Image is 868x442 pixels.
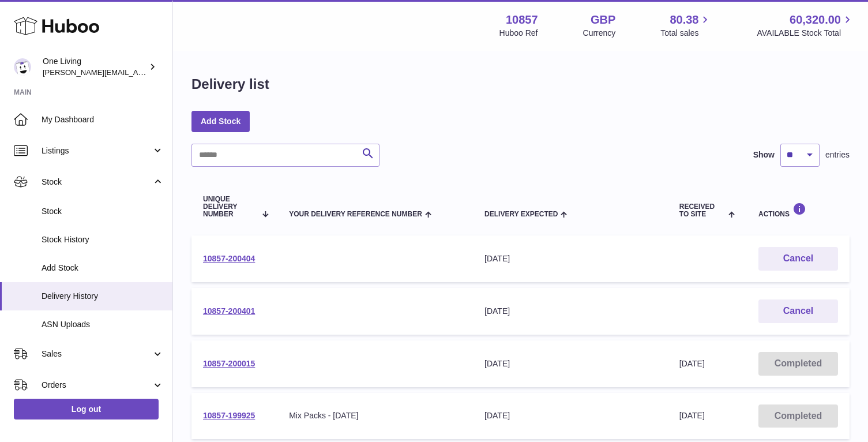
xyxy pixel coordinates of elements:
[679,411,705,420] span: [DATE]
[42,206,164,217] span: Stock
[670,12,698,28] span: 80.38
[484,253,656,264] div: [DATE]
[753,149,775,160] label: Show
[758,247,838,271] button: Cancel
[203,254,255,263] a: 10857-200404
[289,211,422,218] span: Your Delivery Reference Number
[43,56,146,78] div: One Living
[42,177,152,188] span: Stock
[289,410,461,421] div: Mix Packs - [DATE]
[583,28,616,39] div: Currency
[203,196,256,219] span: Unique Delivery Number
[506,12,538,28] strong: 10857
[757,28,854,39] span: AVAILABLE Stock Total
[679,359,705,368] span: [DATE]
[42,319,164,330] span: ASN Uploads
[14,399,159,419] a: Log out
[43,68,231,77] span: [PERSON_NAME][EMAIL_ADDRESS][DOMAIN_NAME]
[484,358,656,369] div: [DATE]
[191,75,269,93] h1: Delivery list
[203,359,255,368] a: 10857-200015
[758,203,838,218] div: Actions
[825,149,850,160] span: entries
[660,12,712,39] a: 80.38 Total sales
[14,58,31,76] img: Jessica@oneliving.com
[484,211,558,218] span: Delivery Expected
[790,12,841,28] span: 60,320.00
[591,12,615,28] strong: GBP
[679,203,726,218] span: Received to Site
[42,291,164,302] span: Delivery History
[42,263,164,274] span: Add Stock
[484,410,656,421] div: [DATE]
[42,349,152,359] span: Sales
[203,306,255,316] a: 10857-200401
[191,111,250,132] a: Add Stock
[42,145,152,156] span: Listings
[499,28,538,39] div: Huboo Ref
[42,114,164,125] span: My Dashboard
[42,234,164,245] span: Stock History
[484,306,656,317] div: [DATE]
[203,411,255,420] a: 10857-199925
[42,380,152,391] span: Orders
[660,28,712,39] span: Total sales
[758,299,838,323] button: Cancel
[757,12,854,39] a: 60,320.00 AVAILABLE Stock Total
